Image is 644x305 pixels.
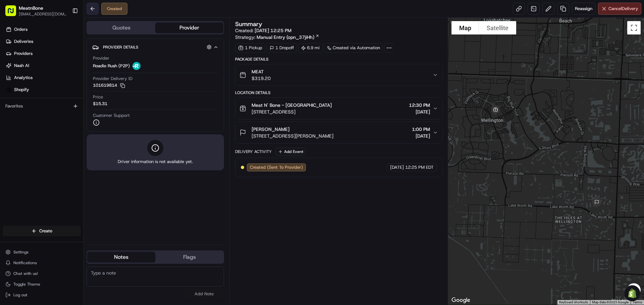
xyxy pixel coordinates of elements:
button: Meat N' Bone - [GEOGRAPHIC_DATA][STREET_ADDRESS]12:30 PM[DATE] [235,98,442,119]
img: Google [450,296,472,305]
button: Show satellite imagery [479,21,516,34]
span: Cancel Delivery [608,6,638,12]
button: Create [3,226,81,236]
a: 💻API Documentation [54,94,110,106]
span: $319.20 [252,75,271,82]
span: Knowledge Base [13,97,51,104]
div: 💻 [57,98,62,103]
button: Toggle fullscreen view [627,21,641,34]
span: [DATE] [409,108,430,115]
span: [DATE] [412,133,430,139]
button: Flags [155,252,223,262]
button: Provider Details [92,42,218,53]
button: Start new chat [114,66,122,74]
img: roadie-logo-v2.jpg [132,62,141,70]
span: 12:25 PM EDT [405,164,434,170]
span: $15.31 [93,101,107,107]
span: 12:30 PM [409,102,430,108]
a: Analytics [3,72,84,83]
button: Map camera controls [627,283,641,297]
span: Provider Details [103,45,138,50]
span: [DATE] [390,164,404,170]
button: Keyboard shortcuts [559,300,588,305]
button: MeatnBone [19,5,43,11]
img: Nash [7,7,20,20]
div: 1 Pickup [235,43,265,53]
button: Toggle Theme [3,280,81,289]
span: Pylon [67,113,81,119]
div: Start new chat [23,64,110,71]
a: Deliveries [3,36,84,47]
span: 1:00 PM [412,126,430,133]
span: MEAT [252,68,271,75]
a: Manual Entry (opn_37jiHh) [257,34,319,41]
span: API Documentation [63,97,108,104]
span: Map data ©2025 Google [592,300,629,304]
span: Nash AI [14,63,29,69]
div: 1 Dropoff [267,43,297,53]
span: Meat N' Bone - [GEOGRAPHIC_DATA] [252,102,332,108]
button: 101619814 [93,82,125,88]
button: Provider [155,22,223,33]
a: Powered byPylon [47,113,81,119]
span: Orders [14,26,28,32]
img: 1736555255976-a54dd68f-1ca7-489b-9aae-adbdc363a1c4 [7,64,19,76]
div: Favorites [3,101,81,111]
button: [EMAIL_ADDRESS][DOMAIN_NAME] [19,11,67,17]
span: Reassign [575,6,592,12]
div: 6.9 mi [298,43,323,53]
a: Nash AI [3,60,84,71]
button: MeatnBone[EMAIL_ADDRESS][DOMAIN_NAME] [3,3,69,19]
span: Toggle Theme [13,282,40,287]
button: [PERSON_NAME][STREET_ADDRESS][PERSON_NAME]1:00 PM[DATE] [235,122,442,143]
span: Analytics [14,75,33,81]
span: [PERSON_NAME] [252,126,289,133]
div: 📗 [7,98,12,103]
span: Create [39,228,52,234]
input: Clear [17,43,111,50]
button: MEAT$319.20 [235,64,442,86]
span: Chat with us! [13,271,38,276]
a: Providers [3,48,84,59]
button: Add Event [276,148,306,156]
span: Providers [14,51,33,57]
span: Log out [13,292,27,298]
button: Reassign [572,3,595,15]
a: Open this area in Google Maps (opens a new window) [450,296,472,305]
a: Terms [633,300,642,304]
button: Show street map [451,21,479,34]
a: Created via Automation [324,43,383,53]
span: [STREET_ADDRESS] [252,108,332,115]
span: Settings [13,249,29,255]
button: Notes [87,252,155,262]
button: Chat with us! [3,269,81,278]
h3: Summary [235,21,262,27]
span: Manual Entry (opn_37jiHh) [257,34,314,41]
button: Quotes [87,22,155,33]
a: Shopify [3,84,84,95]
span: Customer Support [93,112,130,119]
span: Notifications [13,260,37,265]
span: Created: [235,27,291,34]
span: Price [93,94,103,100]
a: Orders [3,24,84,35]
div: Package Details [235,57,442,62]
span: Provider Delivery ID [93,76,132,82]
span: Deliveries [14,39,33,45]
div: Location Details [235,90,442,95]
div: Strategy: [235,34,319,41]
button: Log out [3,290,81,300]
button: Notifications [3,258,81,268]
span: Shopify [14,87,29,93]
span: Driver information is not available yet. [118,159,193,165]
button: Settings [3,247,81,257]
span: [STREET_ADDRESS][PERSON_NAME] [252,133,333,139]
div: Delivery Activity [235,149,272,154]
p: Welcome 👋 [7,27,122,37]
span: [DATE] 12:25 PM [255,27,291,33]
a: 📗Knowledge Base [4,94,54,106]
span: Created (Sent To Provider) [250,164,303,170]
